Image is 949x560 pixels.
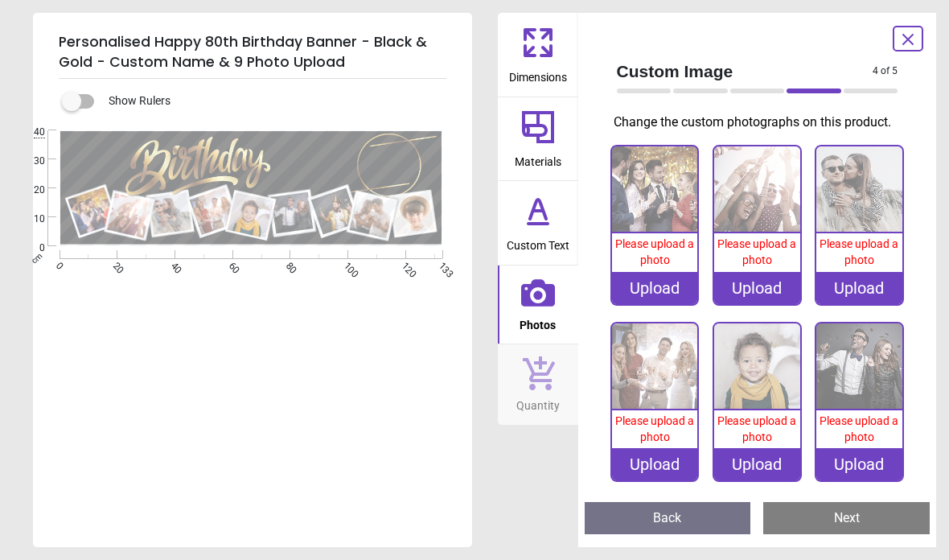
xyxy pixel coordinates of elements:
[509,62,567,86] span: Dimensions
[29,251,43,266] span: cm
[516,390,560,414] span: Quantity
[520,310,556,334] span: Photos
[816,272,902,304] div: Upload
[498,97,578,181] button: Materials
[14,212,45,226] span: 10
[615,414,694,443] span: Please upload a photo
[59,26,446,79] h5: Personalised Happy 80th Birthday Banner - Black & Gold - Custom Name & 9 Photo Upload
[873,64,898,78] span: 4 of 5
[717,237,796,266] span: Please upload a photo
[612,272,698,304] div: Upload
[498,344,578,425] button: Quantity
[507,230,569,254] span: Custom Text
[816,448,902,480] div: Upload
[612,448,698,480] div: Upload
[714,272,800,304] div: Upload
[498,13,578,97] button: Dimensions
[498,181,578,265] button: Custom Text
[820,237,898,266] span: Please upload a photo
[763,502,930,534] button: Next
[515,146,561,171] span: Materials
[617,60,873,83] span: Custom Image
[14,241,45,255] span: 0
[717,414,796,443] span: Please upload a photo
[615,237,694,266] span: Please upload a photo
[498,266,578,344] button: Photos
[614,113,911,131] p: Change the custom photographs on this product.
[14,154,45,168] span: 30
[714,448,800,480] div: Upload
[820,414,898,443] span: Please upload a photo
[585,502,751,534] button: Back
[14,183,45,197] span: 20
[72,92,472,111] div: Show Rulers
